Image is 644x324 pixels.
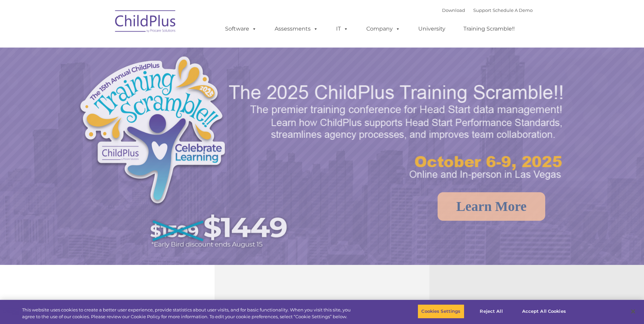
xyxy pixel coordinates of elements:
[442,7,465,13] a: Download
[418,304,464,319] button: Cookies Settings
[493,7,533,13] a: Schedule A Demo
[518,304,570,319] button: Accept All Cookies
[22,307,354,320] div: This website uses cookies to create a better user experience, provide statistics about user visit...
[329,22,355,36] a: IT
[470,304,513,319] button: Reject All
[457,22,521,36] a: Training Scramble!!
[442,7,533,13] font: |
[438,192,545,221] a: Learn More
[112,5,180,39] img: ChildPlus by Procare Solutions
[268,22,325,36] a: Assessments
[360,22,407,36] a: Company
[626,304,641,319] button: Close
[473,7,491,13] a: Support
[411,22,452,36] a: University
[218,22,263,36] a: Software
